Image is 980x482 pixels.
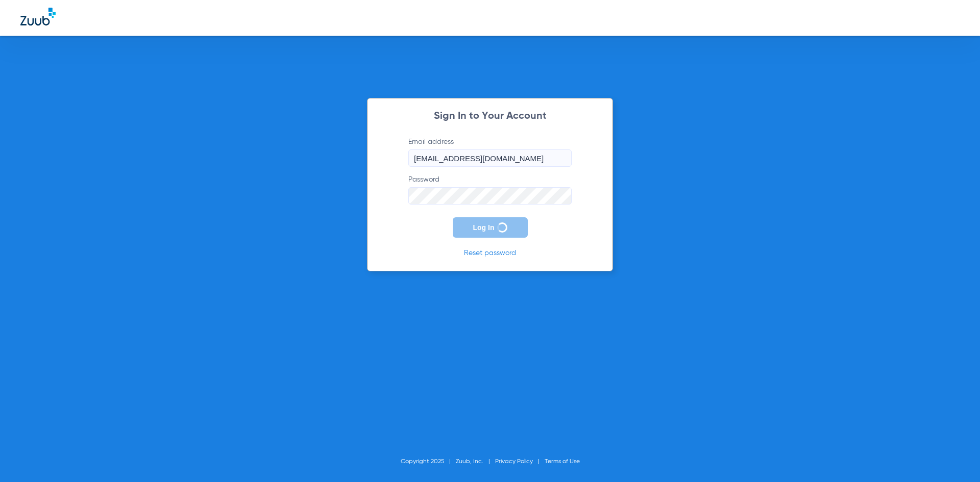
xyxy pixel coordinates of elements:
[408,137,572,167] label: Email address
[456,456,495,467] li: Zuub, Inc.
[545,459,580,465] a: Terms of Use
[453,217,528,238] button: Log In
[401,456,456,467] li: Copyright 2025
[408,187,572,205] input: Password
[464,249,516,257] a: Reset password
[408,149,572,167] input: Email address
[408,174,572,205] label: Password
[473,223,495,232] span: Log In
[20,8,56,26] img: Zuub Logo
[393,111,587,121] h2: Sign In to Your Account
[495,459,533,465] a: Privacy Policy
